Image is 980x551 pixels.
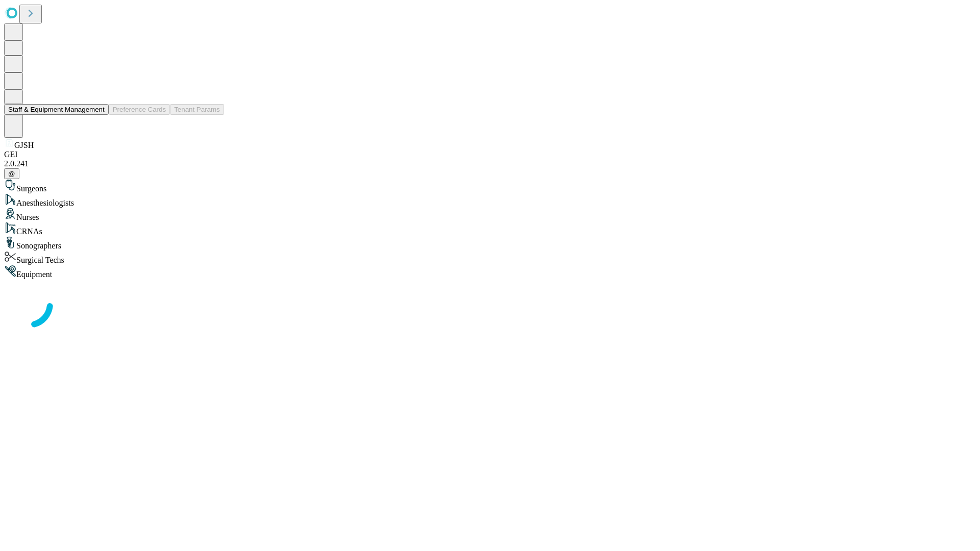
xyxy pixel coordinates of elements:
[4,159,976,168] div: 2.0.241
[4,104,109,115] button: Staff & Equipment Management
[8,170,15,178] span: @
[4,168,19,179] button: @
[4,150,976,159] div: GEI
[4,236,976,251] div: Sonographers
[4,179,976,193] div: Surgeons
[4,193,976,208] div: Anesthesiologists
[4,265,976,279] div: Equipment
[170,104,224,115] button: Tenant Params
[14,141,34,149] span: GJSH
[109,104,170,115] button: Preference Cards
[4,251,976,265] div: Surgical Techs
[4,208,976,222] div: Nurses
[4,222,976,236] div: CRNAs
